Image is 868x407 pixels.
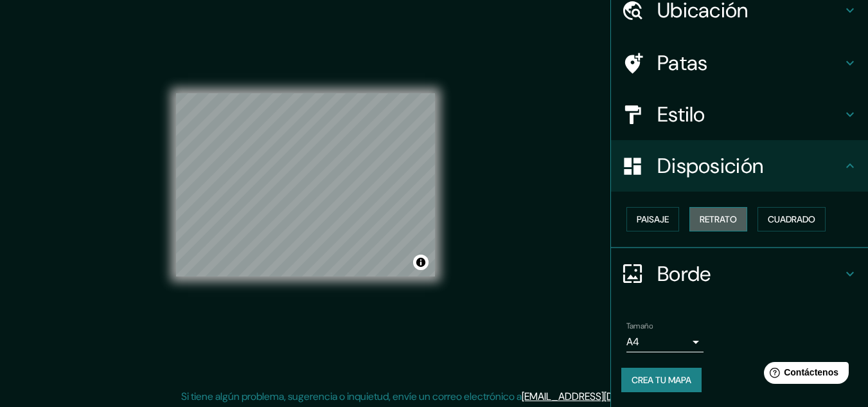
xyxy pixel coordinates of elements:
iframe: Lanzador de widgets de ayuda [754,357,854,393]
font: Patas [657,50,708,77]
font: A4 [626,335,639,348]
button: Activar o desactivar atribución [413,255,429,270]
div: Estilo [611,89,868,140]
div: Disposición [611,140,868,192]
div: Patas [611,37,868,89]
div: A4 [626,332,704,352]
div: Borde [611,248,868,300]
button: Retrato [689,207,747,231]
font: Si tiene algún problema, sugerencia o inquietud, envíe un correo electrónico a [181,390,522,403]
font: Tamaño [626,321,653,331]
font: Estilo [657,101,705,128]
a: [EMAIL_ADDRESS][DOMAIN_NAME] [522,390,680,403]
font: Borde [657,260,711,287]
font: Crea tu mapa [632,374,691,386]
font: Cuadrado [768,213,815,225]
font: Retrato [700,213,737,225]
font: Paisaje [637,213,669,225]
button: Crea tu mapa [621,368,702,392]
button: Cuadrado [757,207,826,231]
canvas: Mapa [176,93,435,276]
button: Paisaje [626,207,679,231]
font: Disposición [657,152,763,179]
